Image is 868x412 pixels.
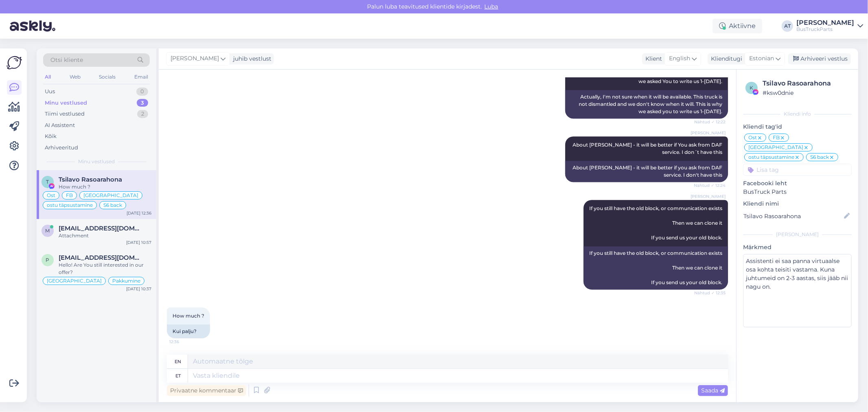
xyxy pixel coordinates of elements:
[743,212,842,221] input: Lisa nimi
[743,164,852,176] input: Lisa tag
[713,19,762,33] div: Aktiivne
[796,26,854,33] div: BusTruckParts
[691,193,726,199] span: [PERSON_NAME]
[83,193,138,198] span: [GEOGRAPHIC_DATA]
[788,53,851,64] div: Arhiveeri vestlus
[708,55,742,63] div: Klienditugi
[750,85,754,91] span: k
[133,72,150,82] div: Email
[748,135,757,140] span: Ost
[126,239,151,245] div: [DATE] 10:57
[112,278,140,283] span: Pakkumine
[743,243,852,252] p: Märkmed
[584,246,728,289] div: If you still have the old block, or communication exists Then we can clone it If you send us your...
[78,158,115,165] span: Minu vestlused
[167,324,210,338] div: Kui palju?
[47,193,55,198] span: Ost
[701,387,725,394] span: Saada
[45,132,57,140] div: Kõik
[45,144,78,152] div: Arhiveeritud
[565,161,728,182] div: About [PERSON_NAME] - it will be better if you ask from DAF service. I don't have this
[46,228,50,234] span: m
[565,90,728,118] div: Actually, I'm not sure when it will be available. This truck is not dismantled and we don't know ...
[175,369,181,383] div: et
[773,135,780,140] span: FB
[743,179,852,188] p: Facebooki leht
[136,88,148,96] div: 0
[46,179,49,185] span: T
[127,210,151,216] div: [DATE] 12:36
[763,79,849,88] div: Tsilavo Rasoarahona
[743,199,852,208] p: Kliendi nimi
[59,254,143,261] span: Pablogilo_90@hotmail.com
[589,205,722,241] span: If you still have the old block, or communication exists Then we can clone it If you send us your...
[482,3,501,10] span: Luba
[642,55,662,63] div: Klient
[573,142,724,155] span: About [PERSON_NAME] - it will be better if You ask from DAF service. I don´t have this
[743,254,852,327] textarea: Assistenti ei saa panna virtuaalse osa kohta teisiti vastama. Kuna juhtumeid on 2-3 aastas, siis ...
[97,72,117,82] div: Socials
[137,110,148,118] div: 2
[43,72,52,82] div: All
[68,72,82,82] div: Web
[749,54,774,63] span: Estonian
[669,54,690,63] span: English
[748,145,803,150] span: [GEOGRAPHIC_DATA]
[50,56,83,64] span: Otsi kliente
[694,119,726,125] span: Nähtud ✓ 12:22
[59,176,122,183] span: Tsilavo Rasoarahona
[796,20,863,33] a: [PERSON_NAME]BusTruckParts
[796,20,854,26] div: [PERSON_NAME]
[743,110,852,118] div: Kliendi info
[45,110,85,118] div: Tiimi vestlused
[46,257,50,263] span: P
[45,99,87,107] div: Minu vestlused
[47,203,93,208] span: ostu täpsustamine
[230,55,271,63] div: juhib vestlust
[45,121,75,129] div: AI Assistent
[763,88,849,97] div: # ksw0dnie
[743,231,852,238] div: [PERSON_NAME]
[103,203,122,208] span: S6 back
[173,313,204,319] span: How much ?
[694,182,726,188] span: Nähtud ✓ 12:24
[175,355,181,368] div: en
[45,88,55,96] div: Uus
[743,123,852,131] p: Kliendi tag'id
[59,261,151,276] div: Hello! Are You still interested in our offer?
[59,225,143,232] span: mafuratafadzwa129@gmail.com
[782,20,793,32] div: AT
[167,385,246,396] div: Privaatne kommentaar
[47,278,102,283] span: [GEOGRAPHIC_DATA]
[743,188,852,196] p: BusTruck Parts
[59,232,151,239] div: Attachment
[169,339,200,345] span: 12:36
[7,55,22,70] img: Askly Logo
[59,183,151,191] div: How much ?
[694,290,726,296] span: Nähtud ✓ 12:35
[126,286,151,292] div: [DATE] 10:37
[810,155,829,160] span: S6 back
[171,54,219,63] span: [PERSON_NAME]
[137,99,148,107] div: 3
[66,193,73,198] span: FB
[691,130,726,136] span: [PERSON_NAME]
[748,155,794,160] span: ostu täpsustamine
